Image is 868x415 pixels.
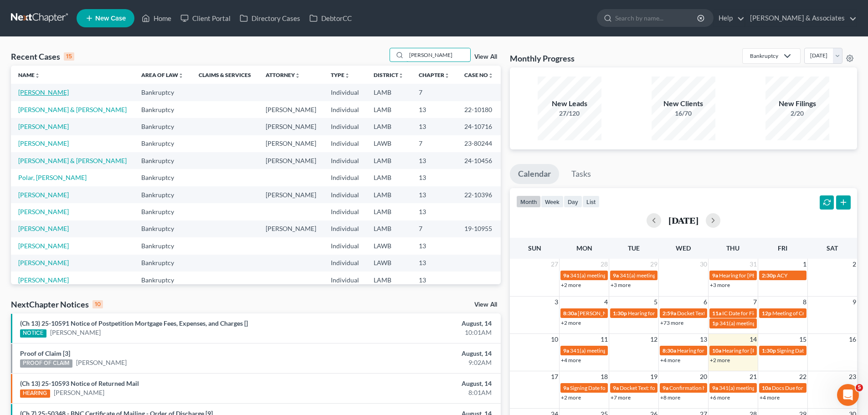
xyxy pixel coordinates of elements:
[620,384,701,391] span: Docket Text: for [PERSON_NAME]
[652,109,715,118] div: 16/70
[366,272,411,288] td: LAMB
[745,10,857,26] a: [PERSON_NAME] & Associates
[324,272,366,288] td: Individual
[18,259,69,266] a: [PERSON_NAME]
[712,384,718,391] span: 9a
[777,272,787,279] span: ACY
[561,357,581,364] a: +4 more
[613,272,619,279] span: 9a
[340,349,492,358] div: August, 14
[620,272,708,279] span: 341(a) meeting for [PERSON_NAME]
[652,98,715,109] div: New Clients
[324,101,366,118] td: Individual
[20,349,70,357] a: Proof of Claim [3]
[258,101,324,118] td: [PERSON_NAME]
[411,272,457,288] td: 13
[510,53,575,64] h3: Monthly Progress
[411,186,457,203] td: 13
[419,72,450,78] a: Chapterunfold_more
[11,51,74,62] div: Recent Cases
[848,371,857,382] span: 23
[600,259,609,270] span: 28
[324,255,366,272] td: Individual
[11,299,103,310] div: NextChapter Notices
[411,135,457,152] td: 7
[20,389,50,398] div: HEARING
[663,347,676,354] span: 8:30a
[762,272,776,279] span: 2:30p
[699,371,708,382] span: 20
[18,157,127,164] a: [PERSON_NAME] & [PERSON_NAME]
[18,191,69,199] a: [PERSON_NAME]
[464,72,493,78] a: Case Nounfold_more
[411,152,457,169] td: 13
[615,10,699,26] input: Search by name...
[366,118,411,135] td: LAMB
[344,73,350,78] i: unfold_more
[628,244,640,252] span: Tue
[669,384,837,391] span: Confirmation hearing for Dually [PERSON_NAME] & [PERSON_NAME]
[411,203,457,220] td: 13
[295,73,300,78] i: unfold_more
[235,10,305,26] a: Directory Cases
[398,73,404,78] i: unfold_more
[411,237,457,254] td: 13
[541,195,564,208] button: week
[778,244,787,252] span: Fri
[134,220,191,237] td: Bankruptcy
[305,10,356,26] a: DebtorCC
[488,73,493,78] i: unfold_more
[366,255,411,272] td: LAWB
[719,272,790,279] span: Hearing for [PERSON_NAME]
[712,272,718,279] span: 9a
[528,244,541,252] span: Sun
[18,174,87,181] a: Polar, [PERSON_NAME]
[563,272,569,279] span: 9a
[570,347,658,354] span: 341(a) meeting for [PERSON_NAME]
[457,220,501,237] td: 19-10955
[95,15,126,22] span: New Case
[611,394,631,401] a: +7 more
[366,203,411,220] td: LAMB
[749,371,758,382] span: 21
[722,347,793,354] span: Hearing for [PERSON_NAME]
[324,220,366,237] td: Individual
[366,135,411,152] td: LAWB
[411,220,457,237] td: 7
[18,106,127,113] a: [PERSON_NAME] & [PERSON_NAME]
[762,310,771,317] span: 12p
[178,73,184,78] i: unfold_more
[660,394,680,401] a: +8 more
[613,384,619,391] span: 9a
[699,334,708,345] span: 13
[411,84,457,101] td: 7
[258,220,324,237] td: [PERSON_NAME]
[603,297,609,307] span: 4
[134,118,191,135] td: Bankruptcy
[710,357,730,364] a: +2 more
[18,242,69,250] a: [PERSON_NAME]
[719,384,807,391] span: 341(a) meeting for [PERSON_NAME]
[20,329,46,338] div: NOTICE
[576,244,592,252] span: Mon
[762,347,776,354] span: 1:30p
[324,118,366,135] td: Individual
[366,220,411,237] td: LAMB
[719,320,807,327] span: 341(a) meeting for [PERSON_NAME]
[760,394,780,401] a: +4 more
[411,118,457,135] td: 13
[474,54,497,60] a: View All
[366,186,411,203] td: LAMB
[538,109,601,118] div: 27/120
[712,320,719,327] span: 1p
[191,66,258,84] th: Claims & Services
[366,101,411,118] td: LAMB
[798,334,807,345] span: 15
[18,208,69,215] a: [PERSON_NAME]
[798,371,807,382] span: 22
[340,388,492,397] div: 8:01AM
[561,319,581,326] a: +2 more
[134,255,191,272] td: Bankruptcy
[762,384,771,391] span: 10a
[516,195,541,208] button: month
